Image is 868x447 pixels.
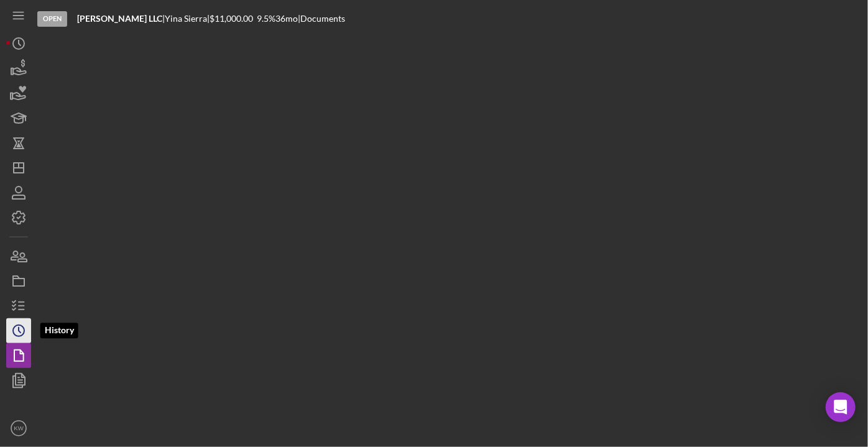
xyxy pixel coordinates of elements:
b: [PERSON_NAME] LLC [77,13,162,24]
div: | Documents [298,14,345,24]
button: KW [6,416,31,441]
div: $11,000.00 [210,14,257,24]
div: 36 mo [275,14,298,24]
text: KW [14,425,24,432]
div: 9.5 % [257,14,275,24]
div: | [77,14,165,24]
div: Open [37,11,67,27]
div: Yina Sierra | [165,14,210,24]
div: Open Intercom Messenger [826,392,856,422]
